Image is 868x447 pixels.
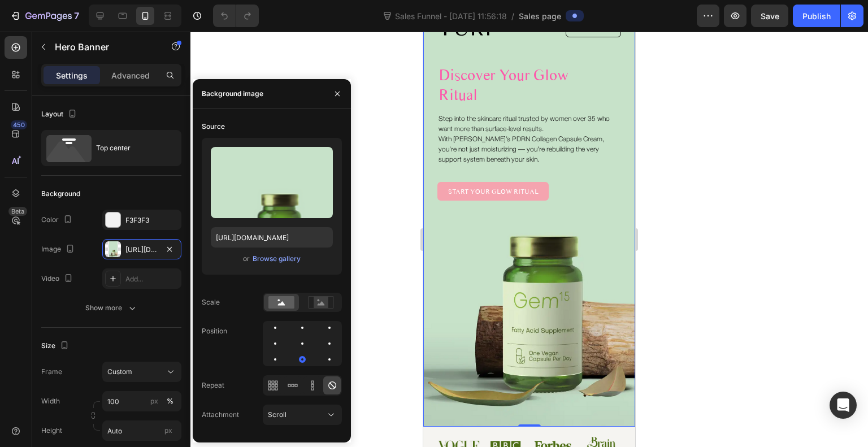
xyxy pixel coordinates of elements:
button: Show more [41,298,181,318]
div: Browse gallery [253,254,301,264]
span: Scroll [268,410,287,419]
button: % [147,394,161,408]
div: Publish [802,10,831,22]
div: px [150,396,158,406]
input: px% [102,391,181,411]
div: Source [202,121,225,132]
div: Repeat [202,380,224,390]
span: Sales Funnel - [DATE] 11:56:18 [393,10,509,22]
span: Sales page [519,10,561,22]
button: Browse gallery [252,253,301,264]
div: Scale [202,297,220,307]
button: Custom [102,362,181,382]
div: Image [41,242,77,257]
span: / [511,10,514,22]
div: Show more [85,302,138,314]
p: 7 [74,9,79,23]
button: Save [751,5,788,27]
button: 7 [5,5,84,27]
img: gempages_585576053401977691-0623be49-318b-4ffa-8181-aaead440d852.png [160,405,192,422]
label: Width [41,396,60,406]
div: Attachment [202,410,239,420]
span: Custom [107,367,132,377]
img: gempages_585576053401977691-7ea1002b-78a7-41c0-ae58-ea6ad4e94955.png [67,407,98,421]
div: Undo/Redo [213,5,259,27]
div: Size [41,338,71,354]
p: Hero Banner [55,40,151,54]
button: px [163,394,177,408]
div: Layout [41,107,79,122]
span: or [243,252,250,266]
div: 450 [11,120,27,129]
button: Publish [793,5,840,27]
label: Frame [41,367,62,377]
div: % [167,396,173,406]
button: Scroll [263,405,342,425]
div: F3F3F3 [125,215,179,225]
iframe: Design area [423,32,635,447]
img: gempages_585576053401977691-37e8e513-c9bd-434e-8ffd-7ea50ca4c085.png [14,409,57,420]
div: Top center [96,135,165,161]
input: px [102,420,181,441]
div: Open Intercom Messenger [830,392,857,419]
img: gempages_585576053401977691-0f6e921e-f335-4805-8202-f9c2eefb63eb.png [109,409,150,419]
label: Height [41,426,62,436]
p: Advanced [111,70,150,81]
span: px [164,426,172,435]
div: Add... [125,274,179,284]
div: Color [41,212,75,228]
img: preview-image [211,147,333,218]
input: https://example.com/image.jpg [211,227,333,248]
span: Save [761,11,779,21]
div: Background [41,189,80,199]
div: Position [202,326,227,336]
div: Beta [8,207,27,216]
div: Video [41,271,75,287]
div: Background image [202,89,263,99]
div: [URL][DOMAIN_NAME] [125,245,158,255]
p: Settings [56,70,88,81]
